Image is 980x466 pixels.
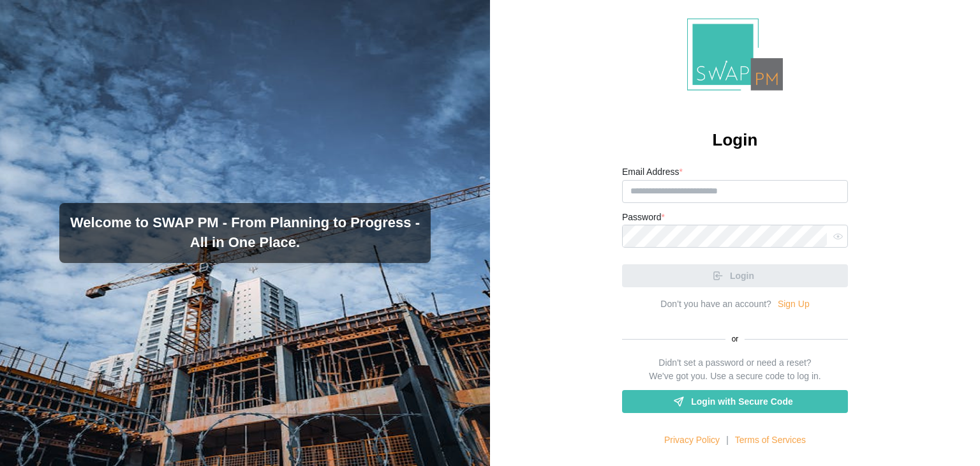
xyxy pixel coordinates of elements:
[660,297,771,312] div: Don’t you have an account?
[622,390,848,413] a: Login with Secure Code
[726,433,729,447] div: |
[622,165,683,179] label: Email Address
[70,213,420,253] h3: Welcome to SWAP PM - From Planning to Progress - All in One Place.
[778,297,810,312] a: Sign Up
[687,19,783,91] img: Logo
[622,211,665,225] label: Password
[713,129,758,151] h2: Login
[735,433,806,447] a: Terms of Services
[664,433,720,447] a: Privacy Policy
[649,356,820,384] div: Didn't set a password or need a reset? We've got you. Use a secure code to log in.
[622,333,848,345] div: or
[691,391,792,412] span: Login with Secure Code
